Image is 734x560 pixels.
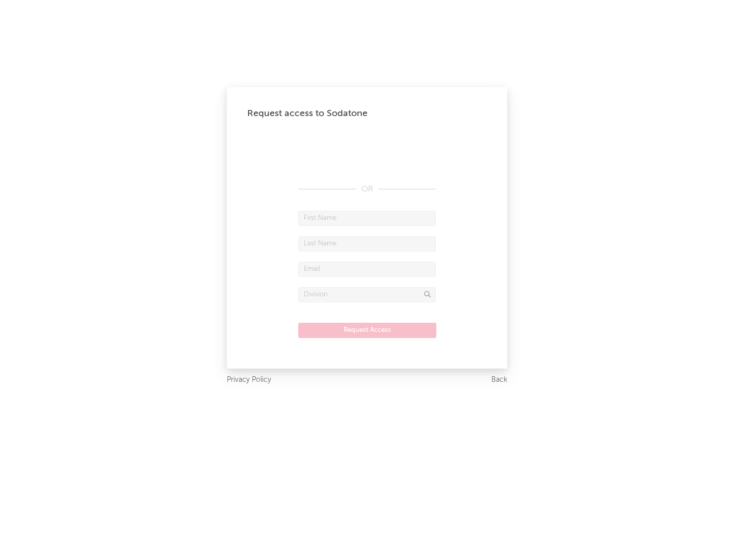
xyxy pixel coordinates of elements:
a: Back [491,374,507,386]
input: Division [298,287,436,302]
a: Privacy Policy [227,374,271,386]
div: Request access to Sodatone [247,107,487,120]
button: Request Access [298,323,436,338]
div: OR [298,183,436,195]
input: First Name [298,211,436,226]
input: Email [298,262,436,277]
input: Last Name [298,236,436,251]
